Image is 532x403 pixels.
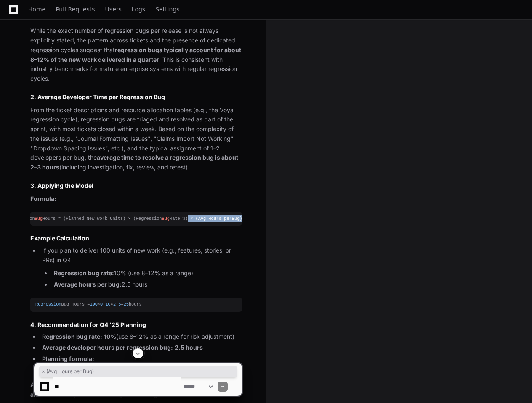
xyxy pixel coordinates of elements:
span: Users [105,7,122,12]
span: × (Avg Hours per Bug) [42,368,234,375]
li: If you plan to deliver 100 units of new work (e.g., features, stories, or PRs) in Q4: [40,246,242,289]
span: Logs [132,7,145,12]
li: (use 8–12% as a range for risk adjustment) [40,332,242,342]
strong: 10% [104,333,116,340]
div: Regression Hours = (Planned New Work Units) × (Regression Rate %) × (Avg Hours per [9,215,210,222]
span: Bug) [232,216,242,221]
span: 0 [100,302,103,307]
strong: Regression bug rate: [42,333,102,340]
span: 100 [90,302,97,307]
strong: average time to resolve a regression bug is about 2–3 hours [30,154,238,171]
h3: 4. Recommendation for Q4 '25 Planning [30,321,242,329]
div: Bug Hours = × . × . = hours [35,301,237,308]
li: 2.5 hours [51,280,242,290]
strong: 2.5 hours [175,344,203,351]
h4: Example Calculation [30,234,242,242]
span: Settings [155,7,179,12]
span: Bug [35,216,43,221]
p: From the ticket descriptions and resource allocation tables (e.g., the Voya regression cycle), re... [30,105,242,172]
strong: Formula: [30,195,56,202]
span: Regression [35,302,61,307]
strong: Average hours per bug: [54,281,122,288]
span: Home [28,7,45,12]
strong: Average developer hours per regression bug: [42,344,173,351]
span: 25 [124,302,129,307]
span: 2 [113,302,116,307]
p: While the exact number of regression bugs per release is not always explicitly stated, the patter... [30,26,242,84]
li: 10% (use 8–12% as a range) [51,269,242,278]
span: 10 [105,302,110,307]
strong: regression bugs typically account for about 8–12% of the new work delivered in a quarter [30,46,241,63]
span: Pull Requests [56,7,95,12]
h3: 2. Average Developer Time per Regression Bug [30,93,242,101]
span: 5 [118,302,121,307]
span: Bug [162,216,169,221]
strong: Regression bug rate: [54,269,114,277]
h3: 3. Applying the Model [30,182,242,190]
